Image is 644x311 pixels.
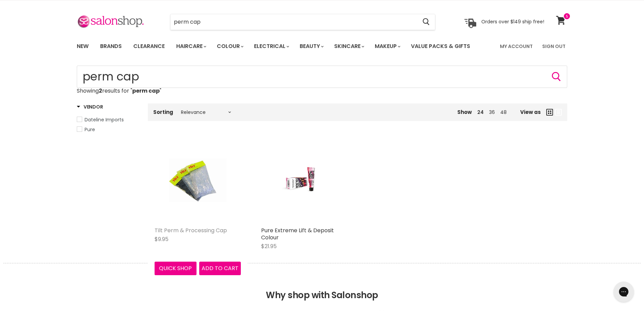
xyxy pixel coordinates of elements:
[128,39,170,53] a: Clearance
[77,66,567,88] form: Product
[99,87,102,95] strong: 2
[77,103,103,110] h3: Vendor
[489,109,495,116] a: 36
[295,39,328,53] a: Beauty
[481,19,544,25] p: Orders over $149 ship free!
[370,39,405,53] a: Makeup
[457,109,472,116] span: Show
[610,279,637,304] iframe: Gorgias live chat messenger
[261,137,347,223] a: Pure Extreme Lift & Deposit Colour
[85,116,124,123] span: Dateline Imports
[169,137,227,223] img: Tilt Perm & Processing Cap
[261,242,277,250] span: $21.95
[170,14,435,30] form: Product
[72,37,486,56] ul: Main menu
[77,88,567,94] p: Showing results for " "
[153,109,173,115] label: Sorting
[500,109,507,116] a: 48
[276,137,333,223] img: Pure Extreme Lift & Deposit Colour
[95,39,127,53] a: Brands
[249,39,293,53] a: Electrical
[155,137,241,223] a: Tilt Perm & Processing Cap
[72,39,94,53] a: New
[77,126,139,133] a: Pure
[406,39,475,53] a: Value Packs & Gifts
[132,87,160,95] strong: perm cap
[85,126,95,133] span: Pure
[261,226,334,241] a: Pure Extreme Lift & Deposit Colour
[170,14,417,30] input: Search
[77,66,567,88] input: Search
[199,262,241,275] button: Add to cart
[155,226,227,234] a: Tilt Perm & Processing Cap
[329,39,368,53] a: Skincare
[538,39,570,53] a: Sign Out
[68,37,576,56] nav: Main
[417,14,435,30] button: Search
[171,39,210,53] a: Haircare
[520,109,541,115] span: View as
[3,263,641,311] h2: Why shop with Salonshop
[477,109,484,116] a: 24
[212,39,248,53] a: Colour
[202,264,238,272] span: Add to cart
[155,235,168,243] span: $9.95
[496,39,537,53] a: My Account
[551,71,562,82] button: Search
[77,116,139,123] a: Dateline Imports
[155,262,197,275] button: Quick shop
